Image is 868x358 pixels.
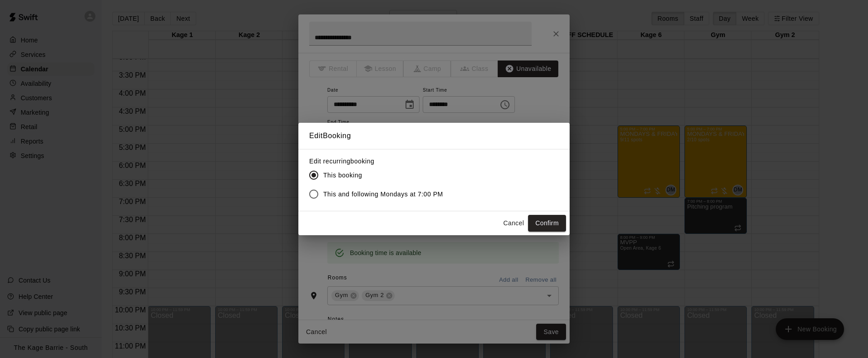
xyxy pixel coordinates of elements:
[323,171,362,180] span: This booking
[323,190,443,199] span: This and following Mondays at 7:00 PM
[309,157,450,166] label: Edit recurring booking
[298,123,570,149] h2: Edit Booking
[528,215,566,232] button: Confirm
[499,215,528,232] button: Cancel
